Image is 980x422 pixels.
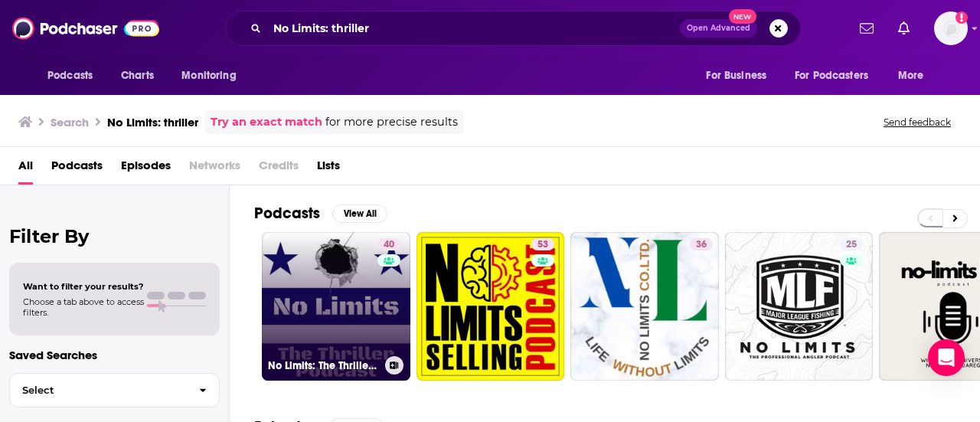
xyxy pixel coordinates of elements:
[181,65,236,87] span: Monitoring
[887,61,943,90] button: open menu
[325,113,458,131] span: for more precise results
[37,61,113,90] button: open menu
[23,296,144,318] span: Choose a tab above to access filters.
[846,237,857,253] span: 25
[23,281,144,292] span: Want to filter your results?
[262,232,410,381] a: 40No Limits: The Thriller Podcast
[189,153,240,185] span: Networks
[317,153,340,185] a: Lists
[706,65,766,87] span: For Business
[696,237,707,253] span: 36
[934,11,968,45] button: Show profile menu
[51,115,89,129] h3: Search
[795,65,868,87] span: For Podcasters
[107,115,198,129] h3: No Limits: thriller
[785,61,890,90] button: open menu
[928,339,965,376] div: Open Intercom Messenger
[690,238,713,250] a: 36
[9,348,220,362] p: Saved Searches
[47,65,93,87] span: Podcasts
[51,153,103,185] a: Podcasts
[225,11,801,46] div: Search podcasts, credits, & more...
[377,238,400,250] a: 40
[840,238,863,250] a: 25
[384,237,394,253] span: 40
[121,153,171,185] a: Episodes
[268,359,379,372] h3: No Limits: The Thriller Podcast
[531,238,554,250] a: 53
[725,232,874,381] a: 25
[892,15,916,41] a: Show notifications dropdown
[121,65,154,87] span: Charts
[18,153,33,185] a: All
[111,61,163,90] a: Charts
[416,232,565,381] a: 53
[171,61,256,90] button: open menu
[680,19,757,38] button: Open AdvancedNew
[267,16,680,41] input: Search podcasts, credits, & more...
[9,225,220,247] h2: Filter By
[854,15,880,41] a: Show notifications dropdown
[934,11,968,45] img: User Profile
[898,65,924,87] span: More
[12,14,159,43] img: Podchaser - Follow, Share and Rate Podcasts
[934,11,968,45] span: Logged in as sierra.swanson
[254,204,320,223] h2: Podcasts
[332,204,387,223] button: View All
[211,113,322,131] a: Try an exact match
[10,385,187,395] span: Select
[9,373,220,407] button: Select
[537,237,548,253] span: 53
[254,204,387,223] a: PodcastsView All
[687,25,750,32] span: Open Advanced
[729,9,756,24] span: New
[695,61,786,90] button: open menu
[955,11,968,24] svg: Add a profile image
[879,116,955,129] button: Send feedback
[259,153,299,185] span: Credits
[570,232,719,381] a: 36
